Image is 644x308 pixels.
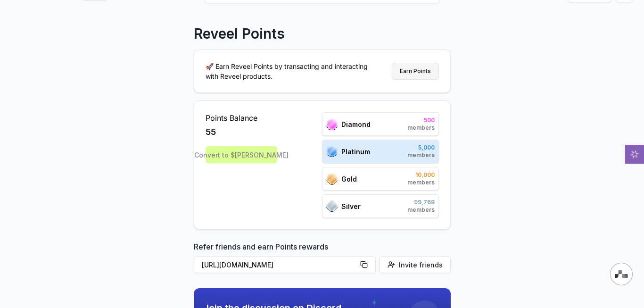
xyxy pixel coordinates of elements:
[407,206,435,214] span: members
[206,112,277,124] span: Points Balance
[194,256,376,273] button: [URL][DOMAIN_NAME]
[326,118,338,130] img: ranks_icon
[341,119,371,129] span: Diamond
[341,201,361,211] span: Silver
[407,144,435,151] span: 5,000
[326,200,338,212] img: ranks_icon
[407,199,435,206] span: 99,768
[206,61,375,81] p: 🚀 Earn Reveel Points by transacting and interacting with Reveel products.
[407,151,435,159] span: members
[380,256,451,273] button: Invite friends
[326,145,338,158] img: ranks_icon
[615,270,628,278] img: svg+xml,%3Csvg%20xmlns%3D%22http%3A%2F%2Fwww.w3.org%2F2000%2Fsvg%22%20width%3D%2228%22%20height%3...
[407,171,435,179] span: 10,000
[341,147,370,157] span: Platinum
[326,173,338,185] img: ranks_icon
[399,260,443,270] span: Invite friends
[392,63,439,80] button: Earn Points
[407,179,435,186] span: members
[206,125,216,139] span: 55
[341,174,357,184] span: Gold
[407,117,435,124] span: 500
[194,25,285,42] p: Reveel Points
[194,241,451,277] div: Refer friends and earn Points rewards
[407,124,435,132] span: members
